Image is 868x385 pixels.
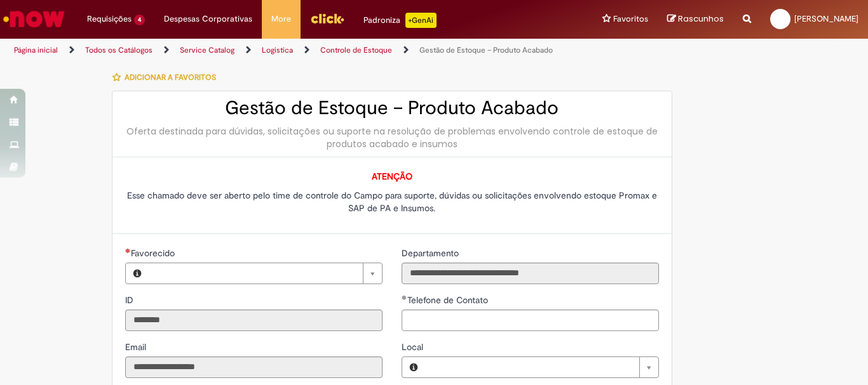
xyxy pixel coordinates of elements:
a: Gestão de Estoque – Produto Acabado [419,45,553,55]
span: Somente leitura - ID [125,294,136,306]
input: Telefone de Contato [402,310,659,331]
span: [PERSON_NAME] [794,13,858,24]
h2: Gestão de Estoque – Produto Acabado [125,98,659,119]
input: Departamento [402,263,659,284]
label: Somente leitura - Email [125,341,149,353]
span: Adicionar a Favoritos [125,72,216,82]
span: Obrigatório Preenchido [402,295,407,300]
span: Despesas Corporativas [164,13,252,25]
a: Rascunhos [667,13,724,25]
span: Somente leitura - Email [125,341,149,353]
span: 4 [134,15,145,25]
span: More [271,13,291,25]
span: Somente leitura - Departamento [402,247,461,259]
button: Adicionar a Favoritos [112,64,223,91]
div: Padroniza [363,13,437,28]
label: Somente leitura - Departamento [402,247,461,259]
span: Rascunhos [678,13,724,25]
span: Necessários - Favorecido [131,247,177,259]
a: Limpar campo Local [425,357,658,377]
a: Service Catalog [180,45,234,55]
a: Página inicial [14,45,58,55]
span: ATENÇÃO [372,171,412,182]
div: Oferta destinada para dúvidas, solicitações ou suporte na resolução de problemas envolvendo contr... [125,125,659,150]
span: Local [402,341,426,353]
a: Todos os Catálogos [85,45,153,55]
button: Local, Visualizar este registro [402,357,425,377]
button: Favorecido, Visualizar este registro [126,263,149,284]
img: click_logo_yellow_360x200.png [310,9,344,28]
a: Logistica [262,45,293,55]
span: Favoritos [613,13,648,25]
p: Esse chamado deve ser aberto pelo time de controle do Campo para suporte, dúvidas ou solicitações... [125,189,659,214]
span: Necessários [125,248,131,253]
img: ServiceNow [1,6,67,32]
a: Controle de Estoque [320,45,392,55]
p: +GenAi [405,13,437,28]
input: Email [125,356,383,378]
a: Limpar campo Favorecido [149,263,382,284]
label: Somente leitura - ID [125,294,136,306]
span: Telefone de Contato [407,294,491,306]
ul: Trilhas de página [10,39,569,62]
span: Requisições [87,13,132,25]
input: ID [125,310,383,331]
